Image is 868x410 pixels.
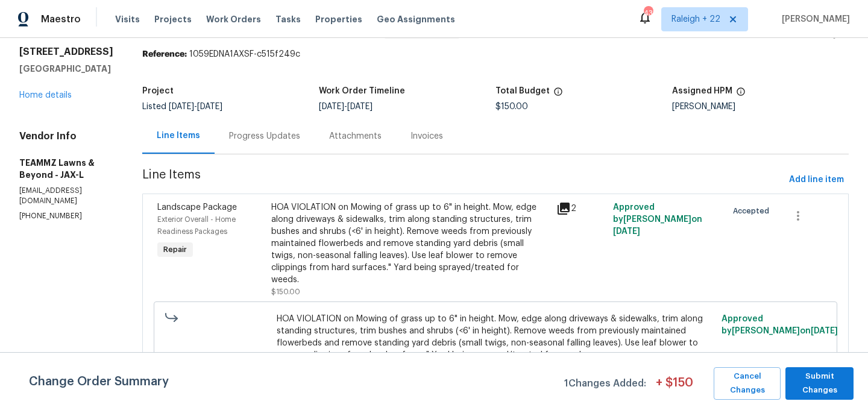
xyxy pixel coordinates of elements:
[613,227,640,236] span: [DATE]
[142,102,222,111] span: Listed
[142,169,784,191] span: Line Items
[19,91,72,99] a: Home details
[811,327,838,335] span: [DATE]
[142,87,174,95] h5: Project
[791,370,848,397] span: Submit Changes
[29,367,169,400] span: Change Order Summary
[613,203,702,236] span: Approved by [PERSON_NAME] on
[672,102,849,111] div: [PERSON_NAME]
[206,13,261,25] span: Work Orders
[271,201,549,286] div: HOA VIOLATION on Mowing of grass up to 6" in height. Mow, edge along driveways & sidewalks, trim ...
[19,157,113,181] h5: TEAMMZ Lawns & Beyond - JAX-L
[319,102,344,111] span: [DATE]
[777,13,850,25] span: [PERSON_NAME]
[410,130,443,142] div: Invoices
[733,205,774,217] span: Accepted
[644,7,652,19] div: 435
[277,313,715,361] span: HOA VIOLATION on Mowing of grass up to 6" in height. Mow, edge along driveways & sidewalks, trim ...
[157,216,236,235] span: Exterior Overall - Home Readiness Packages
[785,367,854,400] button: Submit Changes
[556,201,606,216] div: 2
[672,87,732,95] h5: Assigned HPM
[229,130,300,142] div: Progress Updates
[722,315,838,335] span: Approved by [PERSON_NAME] on
[157,130,200,142] div: Line Items
[19,46,113,58] h2: [STREET_ADDRESS]
[19,130,113,142] h4: Vendor Info
[142,48,849,60] div: 1059EDNA1AXSF-c515f249c
[154,13,192,25] span: Projects
[271,288,300,295] span: $150.00
[736,87,746,102] span: The hpm assigned to this work order.
[142,50,187,58] b: Reference:
[315,13,362,25] span: Properties
[197,102,222,111] span: [DATE]
[553,87,563,102] span: The total cost of line items that have been proposed by Opendoor. This sum includes line items th...
[329,130,382,142] div: Attachments
[564,372,646,400] span: 1 Changes Added:
[714,367,781,400] button: Cancel Changes
[347,102,373,111] span: [DATE]
[656,377,693,400] span: + $ 150
[495,87,550,95] h5: Total Budget
[319,102,373,111] span: -
[169,102,222,111] span: -
[784,169,849,191] button: Add line item
[19,186,113,206] p: [EMAIL_ADDRESS][DOMAIN_NAME]
[169,102,194,111] span: [DATE]
[789,172,844,188] span: Add line item
[275,15,301,24] span: Tasks
[157,203,237,212] span: Landscape Package
[115,13,140,25] span: Visits
[159,244,192,256] span: Repair
[319,87,405,95] h5: Work Order Timeline
[19,63,113,75] h5: [GEOGRAPHIC_DATA]
[19,211,113,221] p: [PHONE_NUMBER]
[495,102,528,111] span: $150.00
[720,370,775,397] span: Cancel Changes
[41,13,81,25] span: Maestro
[377,13,455,25] span: Geo Assignments
[671,13,720,25] span: Raleigh + 22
